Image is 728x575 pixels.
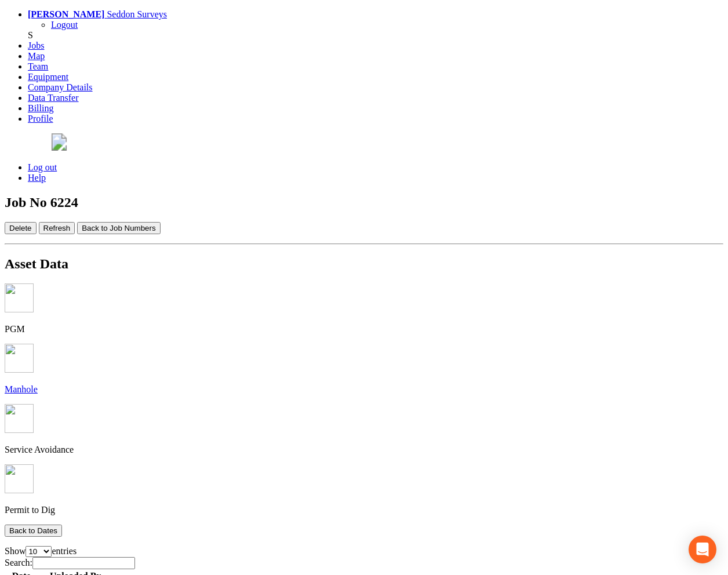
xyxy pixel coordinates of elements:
[39,222,75,234] button: Refresh
[5,464,34,493] img: job_detail_permit_to_dig.png
[28,61,48,71] a: Team
[689,536,716,563] div: Open Intercom Messenger
[28,93,79,103] a: Data Transfer
[5,256,723,272] h2: Asset Data
[5,558,135,567] label: Search:
[5,505,723,515] p: Permit to Dig
[5,404,34,433] img: job_detail_service_avoidance.png
[51,20,78,30] a: Logout
[28,162,57,172] a: Log out
[5,384,723,395] p: Manhole
[28,103,53,113] a: Billing
[5,195,723,210] h2: Job No 6224
[28,82,93,92] a: Company Details
[5,344,34,373] img: job_detail_manhole.png
[5,445,723,455] p: Service Avoidance
[5,546,77,556] label: Show entries
[107,9,167,19] span: Seddon Surveys
[5,283,34,312] img: job_detail_pgm.png
[28,51,45,61] a: Map
[28,9,104,19] strong: [PERSON_NAME]
[5,365,723,395] a: Manhole
[26,546,52,557] select: Showentries
[28,173,46,183] a: Help
[5,222,37,234] button: Delete
[5,525,62,537] button: Back to Dates
[28,72,68,82] a: Equipment
[28,114,53,123] a: Profile
[28,9,167,19] a: [PERSON_NAME] Seddon Surveys
[32,557,135,569] input: Search:
[28,41,44,50] a: Jobs
[5,324,723,334] p: PGM
[28,30,723,41] div: S
[77,222,160,234] button: Back to Job Numbers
